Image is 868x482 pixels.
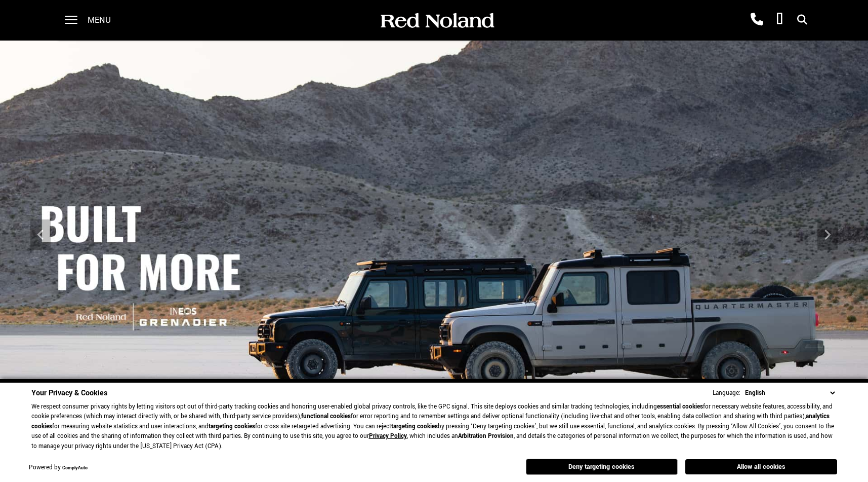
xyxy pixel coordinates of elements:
strong: Arbitration Provision [458,432,514,440]
div: Language: [713,390,740,396]
span: Your Privacy & Cookies [31,388,107,398]
strong: functional cookies [301,412,351,421]
button: Allow all cookies [685,459,837,474]
a: ComplyAuto [62,465,88,471]
div: Previous [30,219,51,250]
strong: targeting cookies [391,422,438,431]
a: Privacy Policy [369,432,407,440]
button: Deny targeting cookies [526,459,678,475]
select: Language Select [742,388,837,398]
div: Powered by [29,465,88,471]
p: We respect consumer privacy rights by letting visitors opt out of third-party tracking cookies an... [31,402,837,452]
strong: essential cookies [657,402,703,411]
div: Next [817,219,838,250]
strong: analytics cookies [31,412,830,431]
img: Red Noland Auto Group [379,12,495,29]
strong: targeting cookies [209,422,255,431]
